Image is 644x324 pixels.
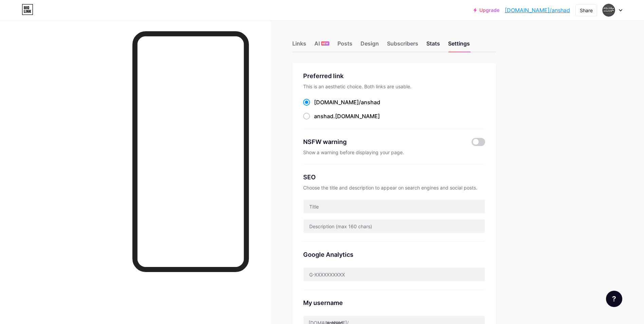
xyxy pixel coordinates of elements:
[602,4,615,17] img: anshad
[314,98,380,106] div: [DOMAIN_NAME]/
[303,149,485,156] div: Show a warning before displaying your page.
[303,268,485,281] input: G-XXXXXXXXXX
[361,99,380,106] span: anshad
[303,173,485,182] div: SEO
[361,39,379,52] div: Design
[426,39,440,52] div: Stats
[303,71,485,80] div: Preferred link
[314,112,380,120] div: .[DOMAIN_NAME]
[322,41,328,46] span: NEW
[303,83,485,90] div: This is an aesthetic choice. Both links are usable.
[314,39,329,52] div: AI
[303,298,485,307] div: My username
[303,137,462,146] div: NSFW warning
[505,6,570,14] a: [DOMAIN_NAME]/anshad
[292,39,306,52] div: Links
[303,200,485,213] input: Title
[580,7,593,14] div: Share
[303,219,485,233] input: Description (max 160 chars)
[387,39,418,52] div: Subscribers
[303,184,485,191] div: Choose the title and description to appear on search engines and social posts.
[314,113,333,120] span: anshad
[303,250,485,259] div: Google Analytics
[474,7,499,13] a: Upgrade
[337,39,352,52] div: Posts
[448,39,470,52] div: Settings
